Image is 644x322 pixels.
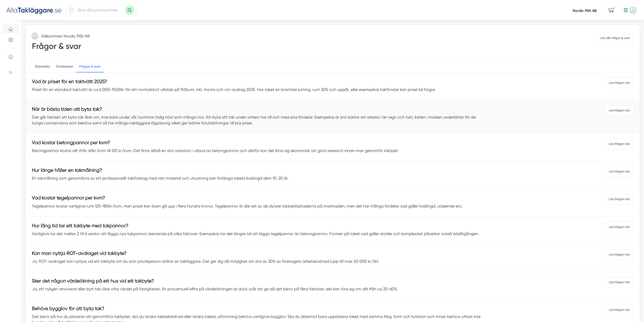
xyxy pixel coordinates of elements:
[32,167,102,173] a: Hur länge håller en takmålning?
[605,250,634,260] a: Läs frågan här
[41,33,90,39] p: Välkommen Nordic Plåt AB
[605,105,634,116] a: Läs frågan här
[32,195,105,201] a: Vad kostar tegelpannor per kvm?
[32,223,128,229] a: Hur lång tid tar ett takbyte med takpannor?
[605,6,618,15] span: navigation-cart
[32,258,483,264] p: Ja, ROT-avdraget kan nyttjas vid ett takbyte om du som privatperson anlitar en takläggare. Det ge...
[605,222,634,232] a: Läs frågan här
[32,106,102,112] a: När är bästa tiden att byta tak?
[605,166,634,177] a: Läs frågan här
[125,6,134,15] button: Sök med postnummer
[32,306,104,311] a: Behövs bygglov för att byta tak?
[68,7,74,13] span: Klicka för att använda din position.
[32,140,110,145] a: Vad kostar betongpannor per kvm?
[32,79,107,84] a: Vad är priset för en taktvätt 2025?
[605,139,634,149] a: Läs frågan här
[32,148,483,154] p: Betongpannor kostar allt ifrån 40kr/kvm till 120 kr/kvm. Det finns alltså en stor variation i utb...
[53,61,76,72] div: Omdömen
[32,114,483,126] p: Det går faktiskt att byta tak året om, inte bara under vår/sommar/tidig höst som många tror. Att ...
[32,251,127,256] a: Kan man nyttja ROT-avdraget vid takbyte?
[2,48,19,61] div: Användare
[74,4,125,16] input: Skriv ditt postnummer
[605,194,634,204] a: Läs frågan här
[68,7,74,13] svg: Pin / Karta
[32,87,483,92] p: Priset för en standard taktvätt är ca 6.000-9500kr för ett normalstort villatak på 150kvm, inkl. ...
[2,35,19,44] div: Support
[32,286,483,292] p: Ja, ett nyligen renoverat eller bytt tak ökar ofta värdet på fastigheten. En procentuell siffra p...
[32,278,154,284] a: Sker det någon värdeökning på ett hus vid ett takbyte?
[605,78,634,88] a: Läs frågan här
[32,175,483,181] p: En takmålning som genomförts av ett professionellt takföretag med rätt material och utrustning ka...
[573,8,597,13] a: Nordic Plåt AB
[32,61,53,72] div: Startsida
[596,33,634,43] a: Läs alla frågor & svar
[32,203,483,209] p: Tegelpannor kostar vanligtvis runt 120-180kr/kvm, men priset kan även gå upp i flera hundra krono...
[6,6,62,14] img: Alla Takläggare
[605,277,634,288] a: Läs frågan här
[32,231,483,237] p: Vanligtvis tar det mellan 2 till 6 veckor att lägga nya takpannor, beroende på olika faktorer. Ex...
[32,41,90,53] h1: Frågor & svar
[2,25,19,33] div: Startsida
[76,61,104,72] div: Frågor & svar
[605,305,634,315] a: Läs frågan här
